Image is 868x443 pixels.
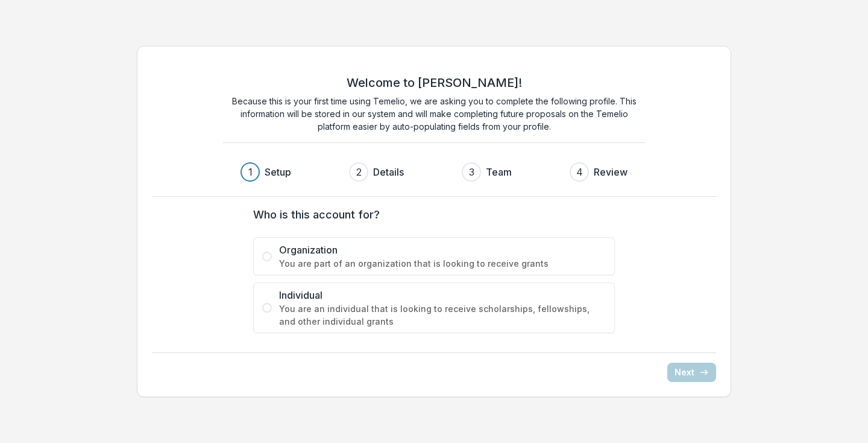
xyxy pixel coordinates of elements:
label: Who is this account for? [253,206,608,223]
div: 4 [576,165,583,179]
span: You are an individual that is looking to receive scholarships, fellowships, and other individual ... [279,302,606,328]
h3: Review [594,165,627,179]
p: Because this is your first time using Temelio, we are asking you to complete the following profil... [223,95,645,133]
span: You are part of an organization that is looking to receive grants [279,257,606,270]
div: 1 [248,165,253,179]
span: Individual [279,288,606,302]
button: Next [667,363,716,382]
h3: Team [486,165,512,179]
h2: Welcome to [PERSON_NAME]! [347,75,522,90]
div: Progress [241,162,627,182]
span: Organization [279,243,606,257]
div: 2 [356,165,362,179]
h3: Setup [265,165,291,179]
h3: Details [373,165,404,179]
div: 3 [469,165,474,179]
